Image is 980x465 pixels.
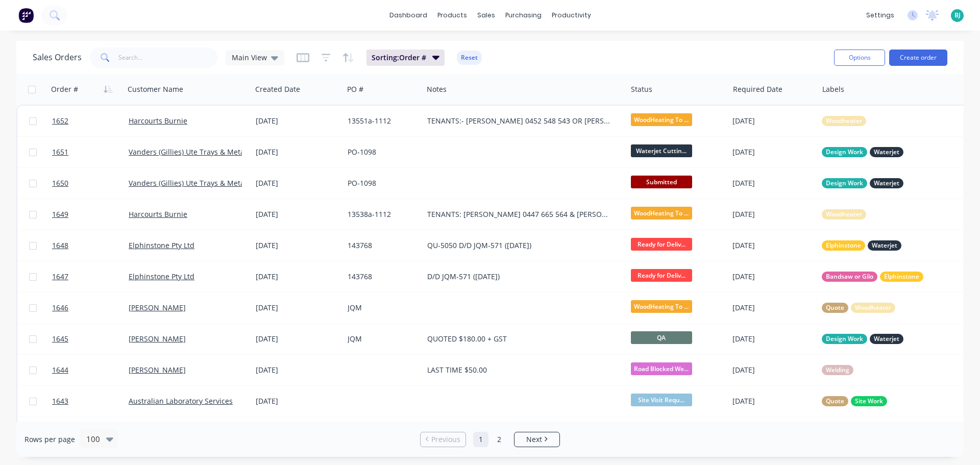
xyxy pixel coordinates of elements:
[129,240,194,250] a: Elphinstone Pty Ltd
[52,230,129,261] a: 1648
[52,272,68,282] span: 1647
[732,396,814,406] div: [DATE]
[129,272,194,281] a: Elphinstone Pty Ltd
[129,209,187,219] a: Harcourts Burnie
[945,430,970,455] iframe: Intercom live chat
[52,137,129,167] a: 1651
[889,50,947,66] button: Create order
[822,272,923,282] button: Bandsaw or GiloElphinstone
[372,53,426,63] span: Sorting: Order #
[822,365,853,375] button: Welding
[52,209,68,219] span: 1649
[256,178,339,188] div: [DATE]
[861,8,899,23] div: settings
[631,207,692,219] span: WoodHeating To ...
[822,303,895,313] button: QuoteWoodheater
[52,334,68,344] span: 1645
[874,178,899,188] span: Waterjet
[826,365,849,375] span: Welding
[256,147,339,157] div: [DATE]
[826,116,862,126] span: Woodheater
[52,178,68,188] span: 1650
[348,303,415,313] div: JQM
[826,303,844,313] span: Quote
[347,84,363,94] div: PO #
[631,113,692,126] span: WoodHeating To ...
[129,303,186,312] a: [PERSON_NAME]
[431,434,460,445] span: Previous
[732,116,814,126] div: [DATE]
[547,8,596,23] div: productivity
[427,272,613,282] div: D/D JQM-571 ([DATE])
[52,116,68,126] span: 1652
[732,365,814,375] div: [DATE]
[256,209,339,219] div: [DATE]
[52,324,129,354] a: 1645
[348,116,415,126] div: 13551a-1112
[826,334,863,344] span: Design Work
[822,84,844,94] div: Labels
[631,362,692,375] span: Road Blocked We...
[348,334,415,344] div: JQM
[872,240,897,251] span: Waterjet
[128,84,183,94] div: Customer Name
[492,432,507,447] a: Page 2
[826,178,863,188] span: Design Work
[256,240,339,251] div: [DATE]
[52,168,129,199] a: 1650
[416,432,564,447] ul: Pagination
[884,272,919,282] span: Elphinstone
[432,8,472,23] div: products
[51,84,78,94] div: Order #
[129,334,186,344] a: [PERSON_NAME]
[52,365,68,375] span: 1644
[24,434,75,445] span: Rows per page
[472,8,500,23] div: sales
[826,147,863,157] span: Design Work
[348,209,415,219] div: 13538a-1112
[52,355,129,385] a: 1644
[631,269,692,282] span: Ready for Deliv...
[855,303,891,313] span: Woodheater
[631,300,692,313] span: WoodHeating To ...
[826,272,873,282] span: Bandsaw or Gilo
[631,394,692,406] span: Site Visit Requ...
[822,240,901,251] button: ElphinstoneWaterjet
[473,432,488,447] a: Page 1 is your current page
[826,209,862,219] span: Woodheater
[52,303,68,313] span: 1646
[427,84,447,94] div: Notes
[954,11,961,20] span: BJ
[732,147,814,157] div: [DATE]
[733,84,782,94] div: Required Date
[631,84,652,94] div: Status
[822,178,903,188] button: Design WorkWaterjet
[52,396,68,406] span: 1643
[732,334,814,344] div: [DATE]
[427,116,613,126] div: TENANTS:- [PERSON_NAME] 0452 548 543 OR [PERSON_NAME] 0432 550 138
[348,178,415,188] div: PO-1098
[427,209,613,219] div: TENANTS: [PERSON_NAME] 0447 665 564 & [PERSON_NAME] 0414 424 854
[822,116,866,126] button: Woodheater
[826,240,861,251] span: Elphinstone
[514,434,559,445] a: Next page
[129,396,233,406] a: Australian Laboratory Services
[52,386,129,417] a: 1643
[33,53,82,62] h1: Sales Orders
[256,272,339,282] div: [DATE]
[732,272,814,282] div: [DATE]
[631,144,692,157] span: Waterjet Cuttin...
[526,434,542,445] span: Next
[855,396,883,406] span: Site Work
[129,147,269,157] a: Vanders (Gillies) Ute Trays & Metal Works
[129,116,187,126] a: Harcourts Burnie
[427,334,613,344] div: QUOTED $180.00 + GST
[366,50,445,66] button: Sorting:Order #
[255,84,300,94] div: Created Date
[874,147,899,157] span: Waterjet
[822,396,887,406] button: QuoteSite Work
[384,8,432,23] a: dashboard
[256,334,339,344] div: [DATE]
[631,238,692,251] span: Ready for Deliv...
[129,178,269,188] a: Vanders (Gillies) Ute Trays & Metal Works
